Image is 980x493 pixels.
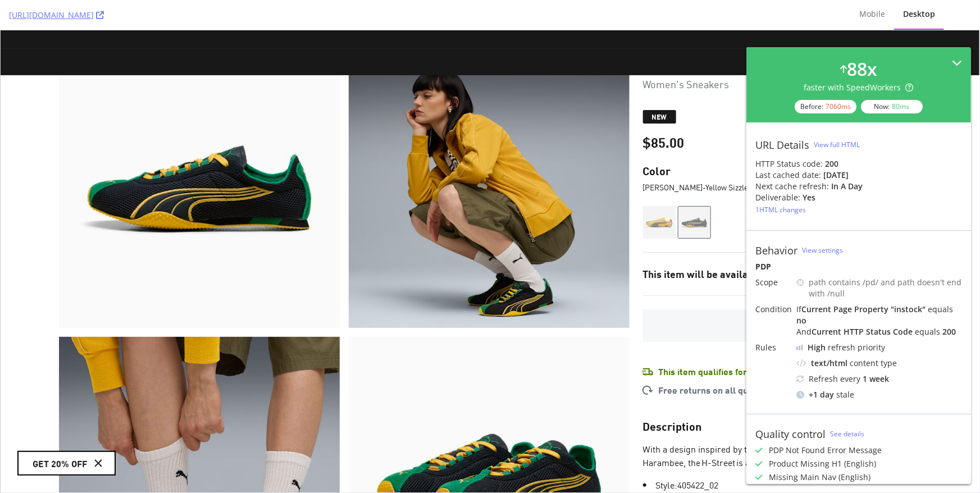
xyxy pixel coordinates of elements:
[809,389,834,400] div: + 1 day
[814,140,860,149] div: View full HTML
[903,8,935,20] div: Desktop
[755,342,792,353] div: Rules
[823,170,849,181] div: [DATE]
[642,412,921,439] div: With a design inspired by the iconic 2000s running spike, the PUMA Harambee, the H-Street is a ti...
[825,158,838,169] strong: 200
[796,304,962,326] div: If
[796,326,962,337] div: And
[642,134,921,147] p: Color
[755,261,962,272] div: PDP
[802,245,843,255] a: View settings
[755,277,792,288] div: Scope
[809,277,962,299] div: path contains /pd/ and path doesn't end with /null
[58,17,339,298] img: H-Street Wns Women, PUMA Black-Yellow Sizzle, extralarge
[348,17,629,298] img: H-Street Wns Women, PUMA Black-Yellow Sizzle, extralarge
[863,373,889,385] div: 1 week
[755,192,800,203] div: Deliverable:
[808,342,885,353] div: refresh priority
[642,176,921,209] div: Styles
[796,358,962,369] div: content type
[861,100,923,113] div: Now:
[678,176,710,208] input: PUMA Black-Yellow Sizzle
[831,181,863,192] div: in a day
[814,136,860,154] button: View full HTML
[769,472,870,483] div: Missing Main Nav (English)
[642,448,921,461] li: Style : 405422_02
[812,326,913,337] div: Current HTTP Status Code
[755,244,797,257] div: Behavior
[811,358,847,369] div: text/html
[942,326,956,337] div: 200
[658,334,806,348] p: This item qualifies for free shipping!
[796,389,962,400] div: stale
[769,458,876,469] div: Product Missing H1 (English)
[796,345,803,350] img: cRr4yx4cyByr8BeLxltRlzBPIAAAAAElFTkSuQmCC
[928,304,953,314] div: equals
[642,461,921,474] li: Color : [PERSON_NAME]-Yellow Sizzle
[642,102,684,120] span: $85.00
[796,315,806,326] div: no
[915,326,940,337] div: equals
[755,170,821,181] div: Last cached date:
[803,192,815,203] div: Yes
[755,158,962,170] div: HTTP Status code:
[642,80,676,93] span: New
[892,102,910,111] div: 80 ms
[826,102,851,111] div: 7060 ms
[642,176,676,209] input: Yellow Sizzle-Archive Green
[755,428,826,440] div: Quality control
[642,236,921,266] div: This item will be available to order on [DATE] 4 AM UTC.
[642,46,921,62] p: Women's Sneakers
[755,181,829,192] div: Next cache refresh:
[9,10,104,21] a: [URL][DOMAIN_NAME]
[755,304,792,315] div: Condition
[755,203,806,217] button: 1HTML changes
[642,389,921,403] h2: Description
[795,100,856,113] div: Before:
[859,8,885,20] div: Mobile
[755,205,806,214] div: 1 HTML changes
[658,353,810,366] p: Free returns on all qualifying orders.
[769,445,882,456] div: PDP Not Found Error Message
[796,373,962,385] div: Refresh every
[891,304,926,314] div: " instock "
[801,304,888,314] div: Current Page Property
[755,139,809,151] div: URL Details
[657,289,907,302] p: Coming Soon
[642,152,921,162] p: [PERSON_NAME]-Yellow Sizzle
[808,342,826,353] div: High
[830,429,864,439] a: See details
[847,56,877,82] div: 88 x
[804,82,914,93] div: faster with SpeedWorkers
[32,426,86,440] div: GET 20% OFF
[18,422,114,444] button: GET 20% OFF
